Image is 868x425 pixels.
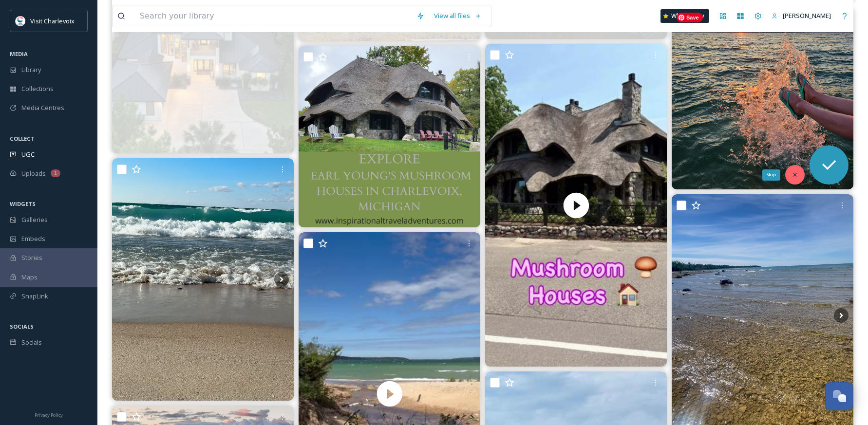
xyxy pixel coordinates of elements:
span: Galleries [21,215,48,224]
a: [PERSON_NAME] [767,6,836,25]
img: Visit-Charlevoix_Logo.jpg [16,16,25,26]
a: Privacy Policy [35,408,63,420]
span: Collections [21,84,54,93]
button: Open Chat [825,382,853,410]
a: What's New [660,9,709,23]
div: 1 [51,169,60,177]
span: UGC [21,150,35,159]
span: Media Centres [21,103,64,112]
img: thumbnail [485,44,667,367]
div: Skip [762,169,780,180]
img: Windy waves of September are brewing 🌊 And the leaves are starting their thing here in Charlevoix... [112,158,294,400]
img: #torchlake [672,8,853,189]
span: Embeds [21,234,45,243]
span: MEDIA [10,50,28,57]
span: Library [21,65,41,74]
span: [PERSON_NAME] [783,11,831,20]
span: WIDGETS [10,200,36,207]
span: Maps [21,273,38,282]
span: Stories [21,253,42,262]
span: SOCIALS [10,323,34,330]
input: Search your library [135,5,412,27]
span: Privacy Policy [35,412,63,418]
span: Socials [21,338,42,347]
span: COLLECT [10,135,35,142]
span: Save [677,13,703,22]
a: View all files [429,6,486,25]
span: SnapLink [21,292,48,301]
span: Visit Charlevoix [30,17,75,25]
img: EXPLORE EARL YOUNG’S MUSHROOM HOUSES IN CHARLEVOIX, MICHIGAN~Charlevoix, Michigan is known for ma... [299,46,480,227]
video: If you ever happen to be in Charlevoix Michigan, 10 out of 10, I recommend checking out the mushr... [485,44,667,367]
span: Uploads [21,169,46,178]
